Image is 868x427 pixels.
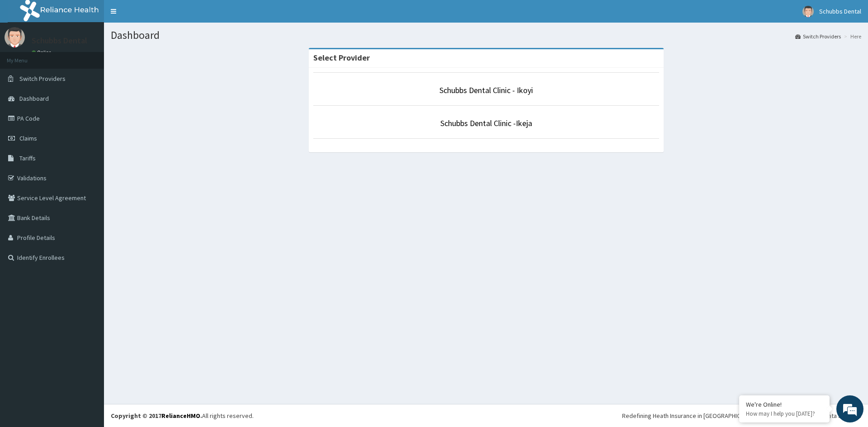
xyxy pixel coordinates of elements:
[439,85,533,95] a: Schubbs Dental Clinic - Ikoyi
[19,75,66,83] span: Switch Providers
[746,410,823,418] p: How may I help you today?
[440,118,532,128] a: Schubbs Dental Clinic -Ikeja
[802,6,814,17] img: User Image
[819,7,861,15] span: Schubbs Dental
[19,134,37,142] span: Claims
[746,400,823,408] div: We're Online!
[19,94,49,103] span: Dashboard
[111,29,861,41] h1: Dashboard
[111,412,202,420] strong: Copyright © 2017 .
[19,154,36,162] span: Tariffs
[32,49,53,56] a: Online
[161,412,200,420] a: RelianceHMO
[104,404,868,427] footer: All rights reserved.
[795,33,841,40] a: Switch Providers
[622,411,861,420] div: Redefining Heath Insurance in [GEOGRAPHIC_DATA] using Telemedicine and Data Science!
[313,52,370,63] strong: Select Provider
[5,27,25,47] img: User Image
[842,33,861,40] li: Here
[32,37,87,45] p: Schubbs Dental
